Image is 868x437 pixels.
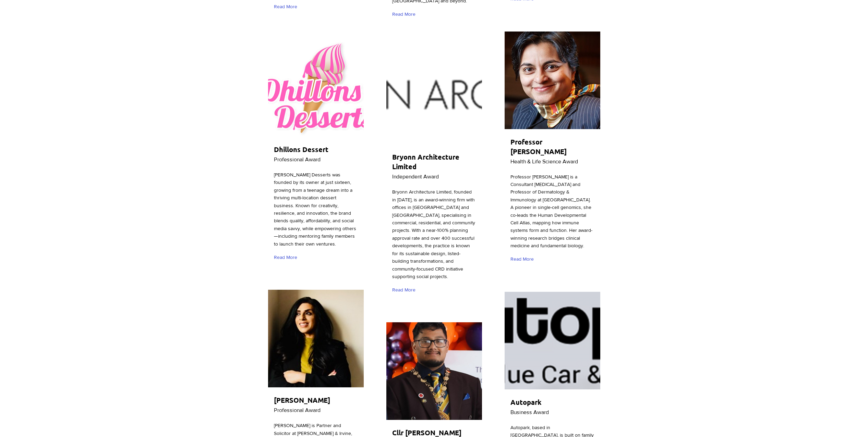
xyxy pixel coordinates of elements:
[510,253,537,265] a: Read More
[392,189,475,279] span: Bryonn Architecture Limited, founded in [DATE], is an award-winning firm with offices in [GEOGRAP...
[274,145,328,154] span: Dhillons Dessert
[392,152,459,171] span: Bryonn Architecture Limited
[510,409,549,415] span: Business Award
[274,254,297,261] span: Read More
[510,174,592,249] span: Professor [PERSON_NAME] is a Consultant [MEDICAL_DATA] and Professor of Dermatology & Immunology ...
[274,396,330,404] span: [PERSON_NAME]
[274,1,300,13] a: Read More
[274,172,356,247] span: [PERSON_NAME] Desserts was founded by its owner at just sixteen, growing from a teenage dream int...
[510,256,534,263] span: Read More
[510,398,542,407] span: Autopark
[392,287,415,294] span: Read More
[392,284,419,296] a: Read More
[274,407,321,413] span: Professional Award
[510,159,578,164] span: Health & Life Science Award
[392,11,415,18] span: Read More
[510,137,567,156] span: Professor [PERSON_NAME]
[274,157,321,162] span: Professional Award
[392,428,461,437] span: Cllr [PERSON_NAME]
[274,3,297,10] span: Read More
[392,8,419,20] a: Read More
[392,174,439,179] span: Independent Award
[274,251,300,263] a: Read More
